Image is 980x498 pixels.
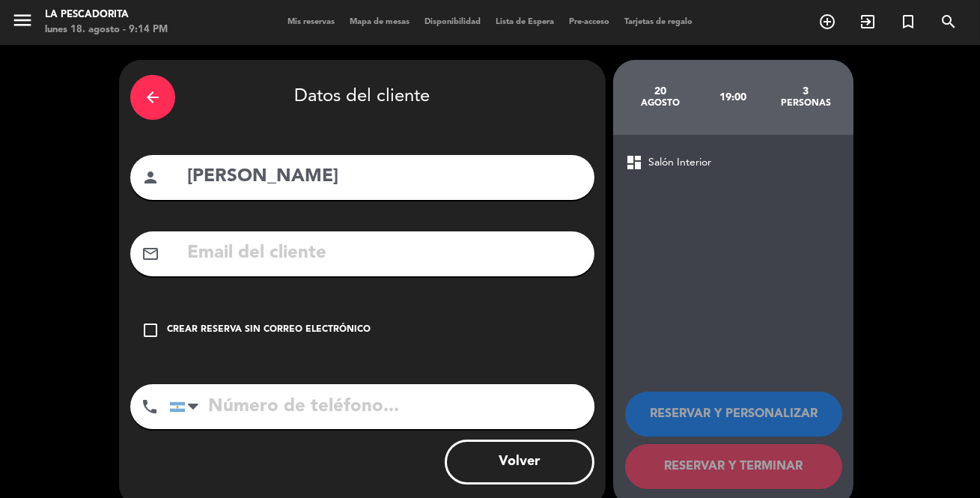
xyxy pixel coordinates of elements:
[170,385,204,428] div: Argentina: +54
[186,162,583,192] input: Nombre del cliente
[624,97,697,109] div: agosto
[141,398,159,416] i: phone
[169,384,594,429] input: Número de teléfono...
[141,321,159,339] i: check_box_outline_blank
[625,392,842,437] button: RESERVAR Y PERSONALIZAR
[625,444,842,489] button: RESERVAR Y TERMINAR
[45,7,168,22] div: La Pescadorita
[818,13,836,31] i: add_circle_outline
[167,323,371,338] div: Crear reserva sin correo electrónico
[488,18,561,26] span: Lista de Espera
[859,13,877,31] i: exit_to_app
[561,18,617,26] span: Pre-acceso
[770,85,842,97] div: 3
[280,18,342,26] span: Mis reservas
[940,13,958,31] i: search
[697,71,770,124] div: 19:00
[648,154,711,171] span: Salón Interior
[11,9,34,37] button: menu
[11,9,34,31] i: menu
[141,168,159,186] i: person
[130,71,594,124] div: Datos del cliente
[417,18,488,26] span: Disponibilidad
[625,154,643,171] span: dashboard
[617,18,700,26] span: Tarjetas de regalo
[45,22,168,37] div: lunes 18. agosto - 9:14 PM
[342,18,417,26] span: Mapa de mesas
[624,85,697,97] div: 20
[144,88,162,106] i: arrow_back
[186,238,583,269] input: Email del cliente
[445,440,594,485] button: Volver
[899,13,917,31] i: turned_in_not
[141,245,159,263] i: mail_outline
[770,97,842,109] div: personas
